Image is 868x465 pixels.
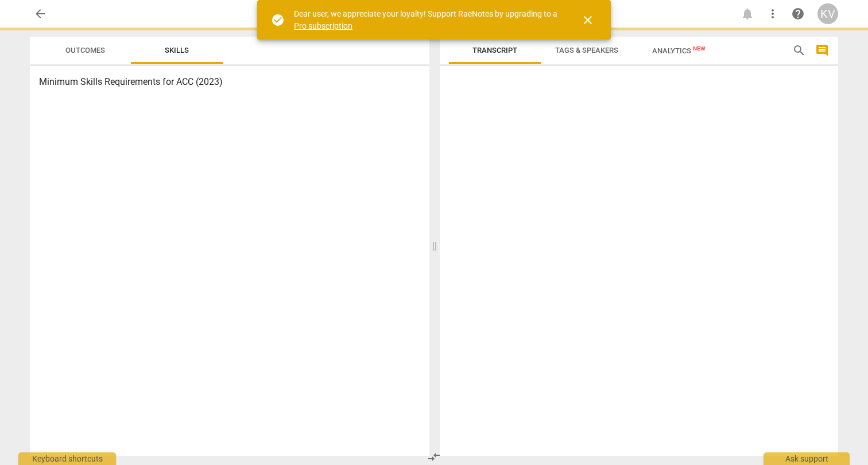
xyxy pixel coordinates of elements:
[813,41,831,60] button: Show/Hide comments
[581,13,595,27] span: close
[791,7,805,21] span: help
[165,46,189,54] span: Skills
[652,46,706,55] span: Analytics
[815,44,829,57] span: comment
[472,46,517,54] span: Transcript
[18,452,116,465] div: Keyboard shortcuts
[271,13,285,27] span: check_circle
[766,7,780,21] span: more_vert
[792,44,806,57] span: search
[574,6,602,34] button: Close
[33,7,47,21] span: arrow_back
[427,450,441,464] span: compare_arrows
[764,452,850,465] div: Ask support
[555,46,618,54] span: Tags & Speakers
[65,46,105,54] span: Outcomes
[39,75,420,89] h3: Minimum Skills Requirements for ACC (2023)
[817,3,838,24] button: KV
[788,3,808,24] a: Help
[294,8,560,32] div: Dear user, we appreciate your loyalty! Support RaeNotes by upgrading to a
[294,21,352,30] a: Pro subscription
[693,45,706,52] span: New
[790,41,808,60] button: Search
